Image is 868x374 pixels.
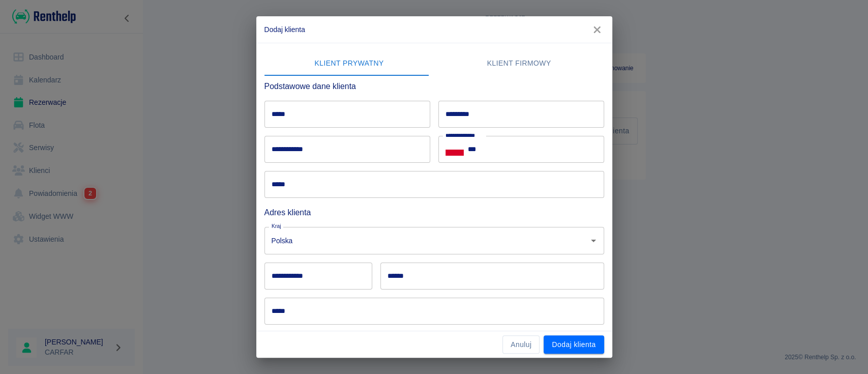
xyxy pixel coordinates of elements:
[272,222,281,230] label: Kraj
[445,142,464,157] button: Select country
[434,51,604,76] button: Klient firmowy
[544,335,604,354] button: Dodaj klienta
[264,206,604,219] h6: Adres klienta
[586,234,601,248] button: Otwórz
[264,80,604,93] h6: Podstawowe dane klienta
[264,51,434,76] button: Klient prywatny
[264,51,604,76] div: lab API tabs example
[502,335,540,354] button: Anuluj
[256,16,612,43] h2: Dodaj klienta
